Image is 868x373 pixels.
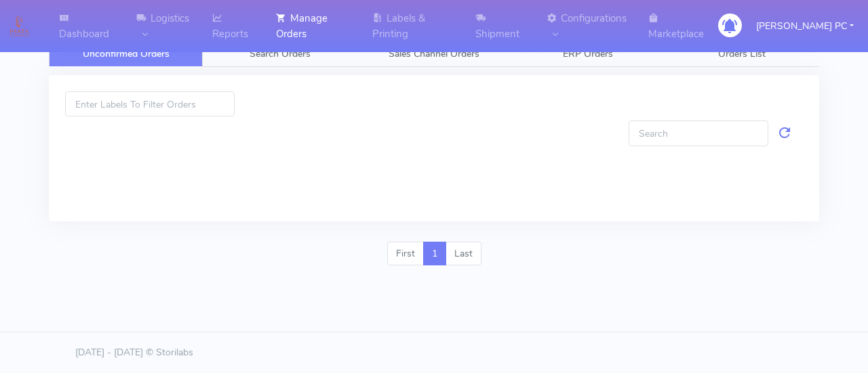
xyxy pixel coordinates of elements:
[83,47,170,60] span: Unconfirmed Orders
[65,91,235,116] input: Enter Labels To Filter Orders
[49,41,819,67] ul: Tabs
[389,47,479,60] span: Sales Channel Orders
[250,47,311,60] span: Search Orders
[423,242,446,266] a: 1
[563,47,613,60] span: ERP Orders
[718,47,766,60] span: Orders List
[629,120,768,146] input: Search
[746,12,864,40] button: [PERSON_NAME] PC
